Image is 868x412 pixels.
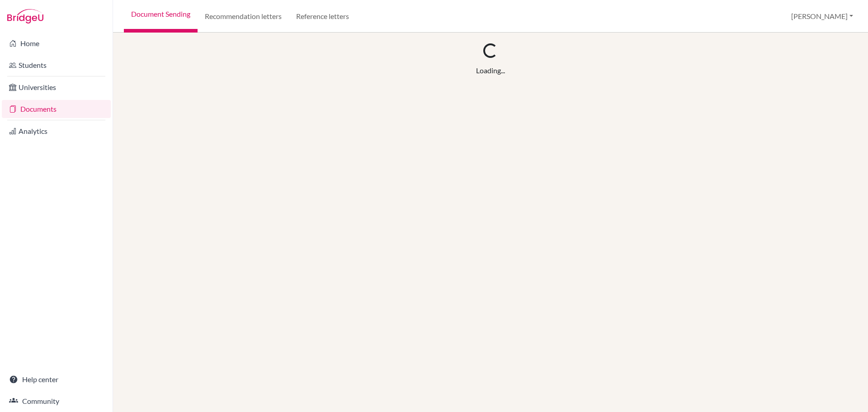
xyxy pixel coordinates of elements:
a: Documents [2,100,111,118]
a: Home [2,34,111,52]
a: Analytics [2,122,111,140]
a: Community [2,392,111,410]
a: Universities [2,78,111,96]
a: Help center [2,370,111,388]
button: [PERSON_NAME] [787,8,857,25]
div: Loading... [476,65,505,76]
a: Students [2,56,111,74]
img: Bridge-U [7,9,43,24]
